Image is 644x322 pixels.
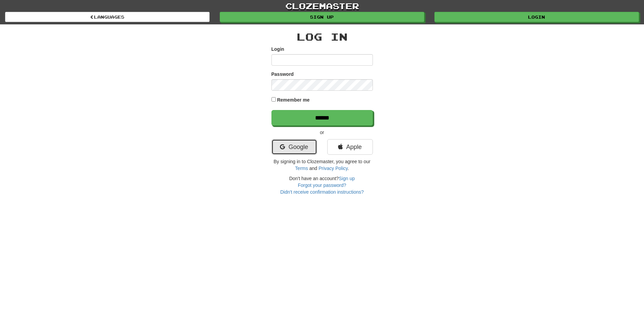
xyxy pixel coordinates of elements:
p: . [271,158,373,172]
a: Didn't receive confirmation instructions? [280,189,364,195]
a: Forgot your password? [298,183,346,188]
a: Sign up [220,12,424,22]
span: By in to to [273,159,371,164]
a: Sign up [339,176,355,181]
span: a [309,166,312,171]
span: gning [280,159,295,164]
span: ur [364,159,371,164]
span: ou [336,159,344,164]
p: or [271,129,373,136]
span: Cloz [307,159,316,164]
span: nd [309,166,317,171]
div: Don't have an account? [271,175,373,195]
span: emaster, [307,159,335,164]
a: Login [434,12,639,22]
span: y [336,159,338,164]
span: gree [345,159,357,164]
a: Terms [295,166,308,171]
span: si [280,159,284,164]
a: Privacy Policy [318,166,348,171]
label: Remember me [277,96,310,103]
h2: Log In [271,31,373,42]
a: Google [271,139,317,155]
label: Password [271,71,294,78]
span: a [345,159,348,164]
label: Login [271,46,284,52]
a: Languages [5,12,210,22]
span: o [364,159,366,164]
a: Apple [327,139,373,155]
